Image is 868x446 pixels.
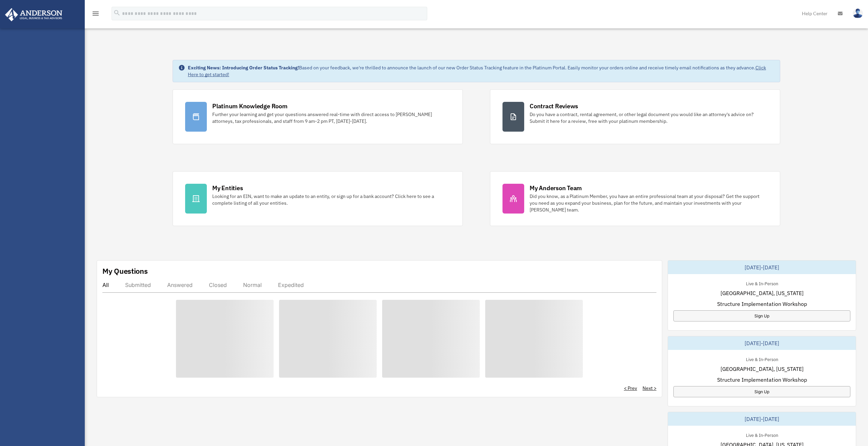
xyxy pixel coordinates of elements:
a: My Anderson Team Did you know, as a Platinum Member, you have an entire professional team at your... [490,171,780,226]
div: Answered [167,282,193,288]
a: Contract Reviews Do you have a contract, rental agreement, or other legal document you would like... [490,89,780,144]
div: [DATE]-[DATE] [668,336,856,350]
a: Sign Up [673,386,850,397]
a: Next > [643,385,656,392]
div: Closed [209,282,227,288]
i: search [113,9,121,17]
a: < Prev [624,385,637,392]
div: Submitted [125,282,151,288]
span: [GEOGRAPHIC_DATA], [US_STATE] [721,365,804,373]
div: Live & In-Person [741,355,784,362]
div: Normal [243,282,262,288]
a: Platinum Knowledge Room Further your learning and get your questions answered real-time with dire... [173,89,463,144]
div: My Anderson Team [530,184,582,192]
i: menu [92,9,100,18]
div: Did you know, as a Platinum Member, you have an entire professional team at your disposal? Get th... [530,193,768,213]
img: Anderson Advisors Platinum Portal [3,8,64,21]
div: Contract Reviews [530,102,578,110]
a: menu [92,12,100,18]
div: Based on your feedback, we're thrilled to announce the launch of our new Order Status Tracking fe... [188,64,774,78]
div: Do you have a contract, rental agreement, or other legal document you would like an attorney's ad... [530,111,768,125]
img: User Pic [853,8,863,18]
strong: Exciting News: Introducing Order Status Tracking! [188,65,299,71]
div: Looking for an EIN, want to make an update to an entity, or sign up for a bank account? Click her... [212,193,450,206]
div: Platinum Knowledge Room [212,102,288,110]
div: Further your learning and get your questions answered real-time with direct access to [PERSON_NAM... [212,111,450,125]
div: All [102,282,109,288]
div: My Entities [212,184,243,192]
span: Structure Implementation Workshop [717,300,807,308]
div: Expedited [278,282,304,288]
div: My Questions [102,266,148,276]
span: Structure Implementation Workshop [717,376,807,384]
a: Click Here to get started! [188,65,766,77]
div: Live & In-Person [741,280,784,287]
div: Live & In-Person [741,431,784,438]
span: [GEOGRAPHIC_DATA], [US_STATE] [721,289,804,297]
a: My Entities Looking for an EIN, want to make an update to an entity, or sign up for a bank accoun... [173,171,463,226]
a: Sign Up [673,310,850,321]
div: [DATE]-[DATE] [668,261,856,274]
div: [DATE]-[DATE] [668,412,856,426]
